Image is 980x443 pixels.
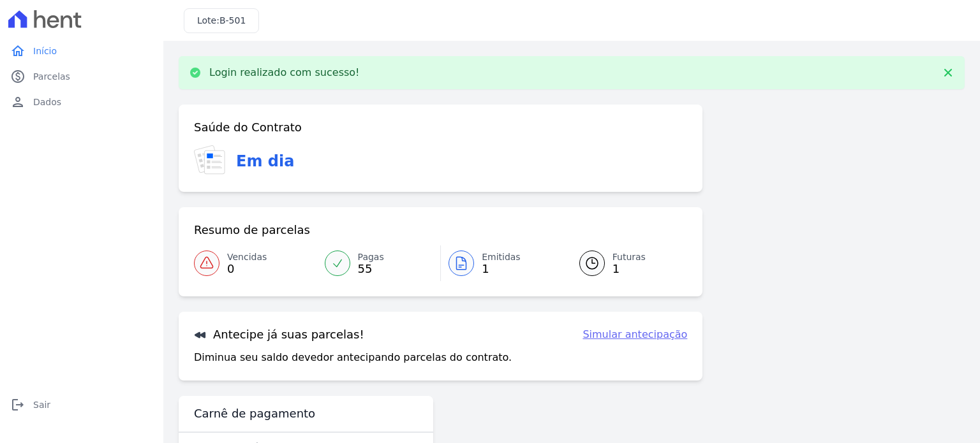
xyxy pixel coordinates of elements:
span: Emitidas [482,251,521,264]
span: 1 [482,264,521,274]
a: Futuras 1 [564,245,688,281]
a: Simular antecipação [583,327,687,342]
span: Vencidas [227,251,267,264]
span: Início [33,45,57,57]
a: Emitidas 1 [441,245,564,281]
a: Pagas 55 [317,245,441,281]
a: logoutSair [5,392,158,418]
span: B-501 [219,15,246,25]
a: Vencidas 0 [194,245,317,281]
a: homeInício [5,38,158,64]
span: 55 [358,264,384,274]
span: Dados [33,96,61,108]
span: Pagas [358,251,384,264]
span: 1 [612,264,646,274]
i: logout [10,397,26,412]
i: paid [10,69,26,84]
i: home [10,43,26,59]
h3: Resumo de parcelas [194,222,310,238]
span: Sair [33,398,50,411]
h3: Lote: [197,14,246,27]
h3: Antecipe já suas parcelas! [194,327,364,342]
a: personDados [5,89,158,115]
p: Login realizado com sucesso! [209,66,360,79]
span: Futuras [612,251,646,264]
p: Diminua seu saldo devedor antecipando parcelas do contrato. [194,350,512,365]
h3: Carnê de pagamento [194,406,315,421]
i: person [10,94,26,110]
span: 0 [227,264,267,274]
h3: Saúde do Contrato [194,120,302,135]
h3: Em dia [236,150,294,173]
a: paidParcelas [5,64,158,89]
span: Parcelas [33,70,70,83]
